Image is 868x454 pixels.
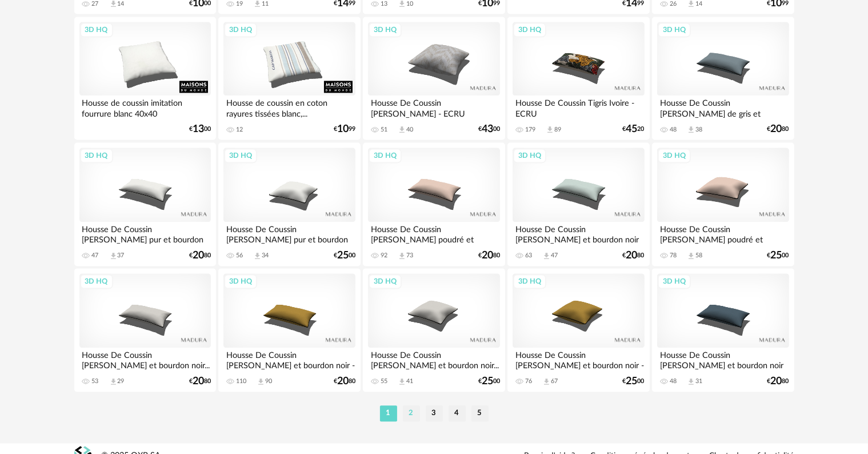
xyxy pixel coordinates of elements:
[513,222,644,245] div: Housse De Coussin [PERSON_NAME] et bourdon noir -...
[657,95,789,118] div: Housse De Coussin [PERSON_NAME] de gris et bourdon...
[507,17,649,140] a: 3D HQ Housse De Coussin Tigris Ivoire - ECRU 179 Download icon 89 €4520
[525,126,535,134] div: 179
[79,348,211,371] div: Housse De Coussin [PERSON_NAME] et bourdon noir...
[623,377,645,385] div: € 00
[193,377,204,385] span: 20
[368,348,499,371] div: Housse De Coussin [PERSON_NAME] et bourdon noir...
[771,125,782,133] span: 20
[337,125,349,133] span: 10
[223,95,355,118] div: Housse de coussin en coton rayures tissées blanc,...
[658,148,691,163] div: 3D HQ
[403,405,420,421] li: 2
[193,252,204,260] span: 20
[334,125,355,133] div: € 99
[381,377,387,385] div: 55
[471,405,489,421] li: 5
[551,252,558,260] div: 47
[368,222,499,245] div: Housse De Coussin [PERSON_NAME] poudré et bourdon...
[80,22,113,37] div: 3D HQ
[652,268,794,392] a: 3D HQ Housse De Coussin [PERSON_NAME] et bourdon noir -... 48 Download icon 31 €2080
[478,377,500,385] div: € 00
[695,377,702,385] div: 31
[513,148,546,163] div: 3D HQ
[626,125,638,133] span: 45
[767,377,789,385] div: € 80
[525,252,532,260] div: 63
[426,405,443,421] li: 3
[363,268,505,392] a: 3D HQ Housse De Coussin [PERSON_NAME] et bourdon noir... 55 Download icon 41 €2500
[507,268,649,392] a: 3D HQ Housse De Coussin [PERSON_NAME] et bourdon noir - JAUNE 76 Download icon 67 €2500
[658,22,691,37] div: 3D HQ
[337,377,349,385] span: 20
[236,126,243,134] div: 12
[236,377,246,385] div: 110
[695,252,702,260] div: 58
[482,125,493,133] span: 43
[109,252,118,260] span: Download icon
[482,252,493,260] span: 20
[525,377,532,385] div: 76
[482,377,493,385] span: 25
[406,126,413,134] div: 40
[74,142,216,266] a: 3D HQ Housse De Coussin [PERSON_NAME] pur et bourdon noir... 47 Download icon 37 €2080
[92,252,99,260] div: 47
[478,252,500,260] div: € 80
[398,125,406,134] span: Download icon
[80,274,113,289] div: 3D HQ
[687,125,695,134] span: Download icon
[189,125,211,133] div: € 00
[363,142,505,266] a: 3D HQ Housse De Coussin [PERSON_NAME] poudré et bourdon... 92 Download icon 73 €2080
[670,377,677,385] div: 48
[223,348,355,371] div: Housse De Coussin [PERSON_NAME] et bourdon noir - JAUNE
[478,125,500,133] div: € 00
[623,252,645,260] div: € 80
[767,252,789,260] div: € 00
[546,125,554,134] span: Download icon
[262,252,269,260] div: 34
[513,95,644,118] div: Housse De Coussin Tigris Ivoire - ECRU
[80,148,113,163] div: 3D HQ
[189,252,211,260] div: € 80
[334,377,355,385] div: € 80
[224,148,257,163] div: 3D HQ
[381,126,387,134] div: 51
[224,22,257,37] div: 3D HQ
[767,125,789,133] div: € 80
[771,252,782,260] span: 25
[670,126,677,134] div: 48
[771,377,782,385] span: 20
[337,252,349,260] span: 25
[74,268,216,392] a: 3D HQ Housse De Coussin [PERSON_NAME] et bourdon noir... 53 Download icon 29 €2080
[369,22,402,37] div: 3D HQ
[257,377,265,386] span: Download icon
[554,126,561,134] div: 89
[652,142,794,266] a: 3D HQ Housse De Coussin [PERSON_NAME] poudré et bourdon... 78 Download icon 58 €2500
[109,377,118,386] span: Download icon
[253,252,262,260] span: Download icon
[380,405,397,421] li: 1
[369,148,402,163] div: 3D HQ
[92,377,99,385] div: 53
[542,377,551,386] span: Download icon
[551,377,558,385] div: 67
[687,377,695,386] span: Download icon
[695,126,702,134] div: 38
[368,95,499,118] div: Housse De Coussin [PERSON_NAME] - ECRU
[224,274,257,289] div: 3D HQ
[118,377,125,385] div: 29
[657,222,789,245] div: Housse De Coussin [PERSON_NAME] poudré et bourdon...
[513,22,546,37] div: 3D HQ
[657,348,789,371] div: Housse De Coussin [PERSON_NAME] et bourdon noir -...
[74,17,216,140] a: 3D HQ Housse de coussin imitation fourrure blanc 40x40 €1300
[513,348,644,371] div: Housse De Coussin [PERSON_NAME] et bourdon noir - JAUNE
[236,252,243,260] div: 56
[218,142,360,266] a: 3D HQ Housse De Coussin [PERSON_NAME] pur et bourdon noir... 56 Download icon 34 €2500
[79,95,211,118] div: Housse de coussin imitation fourrure blanc 40x40
[670,252,677,260] div: 78
[193,125,204,133] span: 13
[218,268,360,392] a: 3D HQ Housse De Coussin [PERSON_NAME] et bourdon noir - JAUNE 110 Download icon 90 €2080
[507,142,649,266] a: 3D HQ Housse De Coussin [PERSON_NAME] et bourdon noir -... 63 Download icon 47 €2080
[398,252,406,260] span: Download icon
[189,377,211,385] div: € 80
[406,252,413,260] div: 73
